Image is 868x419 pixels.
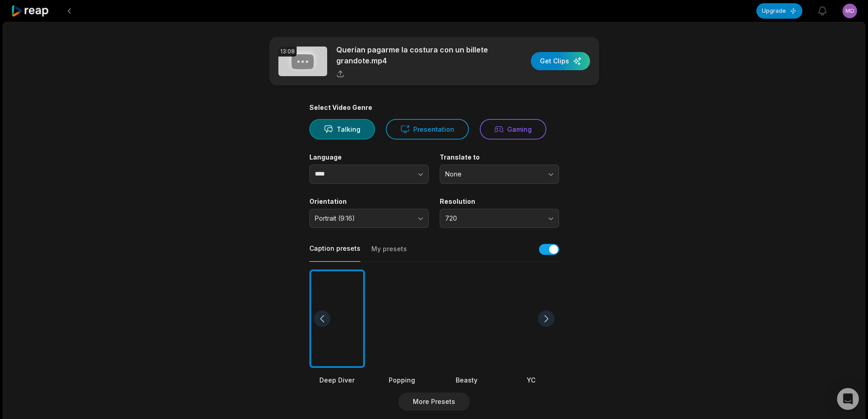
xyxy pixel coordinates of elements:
button: More Presets [398,393,470,411]
label: Language [309,153,429,161]
span: 720 [445,214,541,222]
div: 13:08 [278,47,297,57]
span: Portrait (9:16) [315,214,411,222]
label: Resolution [440,197,559,206]
div: YC [503,375,559,385]
button: Upgrade [756,3,802,19]
label: Translate to [440,153,559,161]
button: None [440,165,559,184]
span: None [445,170,541,178]
div: Deep Diver [309,375,365,385]
button: My presets [371,244,407,262]
button: Portrait (9:16) [309,209,429,228]
label: Orientation [309,197,429,206]
button: 720 [440,209,559,228]
button: Caption presets [309,244,360,262]
button: Get Clips [531,52,590,70]
p: Querían pagarme la costura con un billete grandote.mp4 [336,44,493,66]
button: Presentation [386,119,469,140]
div: Popping [374,375,430,385]
div: Select Video Genre [309,103,559,112]
div: Open Intercom Messenger [837,388,859,410]
div: Beasty [439,375,494,385]
button: Gaming [480,119,546,140]
button: Talking [309,119,375,140]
